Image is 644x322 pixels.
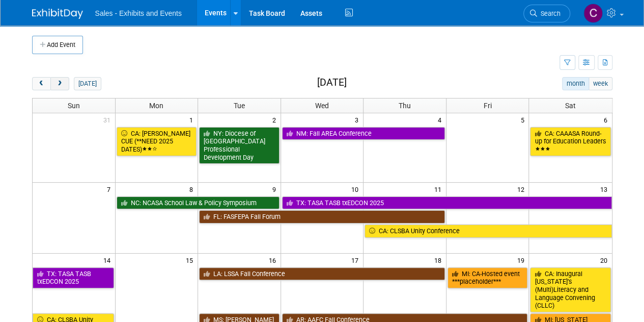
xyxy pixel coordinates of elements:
a: CA: CLSBA Unity Conference [365,225,611,238]
span: 9 [271,183,281,195]
a: TX: TASA TASB txEDCON 2025 [282,196,612,210]
img: Christine Lurz [583,4,603,23]
span: 1 [188,113,198,126]
span: 16 [268,254,281,266]
button: month [562,77,589,90]
a: Search [523,5,570,22]
a: NM: Fall AREA Conference [282,127,445,140]
span: 31 [102,113,115,126]
span: 12 [516,183,528,195]
h2: [DATE] [317,77,346,88]
span: 15 [185,254,198,266]
span: 8 [188,183,198,195]
a: NC: NCASA School Law & Policy Symposium [117,196,279,210]
span: Sales - Exhibits and Events [95,9,182,17]
a: CA: CAAASA Round-up for Education Leaders [530,127,610,156]
a: TX: TASA TASB txEDCON 2025 [33,267,114,288]
a: CA: Inaugural [US_STATE]’s (Multi)Literacy and Language Convening (CLLC) [530,267,610,313]
span: Mon [149,102,163,110]
span: 5 [519,113,528,126]
span: 11 [433,183,446,195]
span: Fri [484,102,492,110]
button: prev [32,77,51,90]
a: FL: FASFEPA Fall Forum [199,210,445,224]
a: NY: Diocese of [GEOGRAPHIC_DATA] Professional Development Day [199,127,279,164]
span: Thu [399,102,411,110]
span: Tue [234,102,245,110]
span: Wed [315,102,329,110]
button: week [589,77,612,90]
span: 13 [599,183,612,195]
button: next [50,77,69,90]
span: 18 [433,254,446,266]
span: 7 [106,183,115,195]
a: CA: [PERSON_NAME] CUE (**NEED 2025 DATES) [117,127,197,156]
span: Sun [68,102,80,110]
span: 6 [603,113,612,126]
a: LA: LSSA Fall Conference [199,267,445,281]
button: [DATE] [74,77,101,90]
span: 20 [599,254,612,266]
a: MI: CA-Hosted event ***placeholder*** [447,267,528,288]
img: ExhibitDay [32,9,83,19]
span: 17 [350,254,363,266]
span: Search [537,10,561,17]
span: 4 [437,113,446,126]
span: Sat [565,102,576,110]
button: Add Event [32,36,83,54]
span: 19 [516,254,528,266]
span: 10 [350,183,363,195]
span: 3 [354,113,363,126]
span: 14 [102,254,115,266]
span: 2 [271,113,281,126]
